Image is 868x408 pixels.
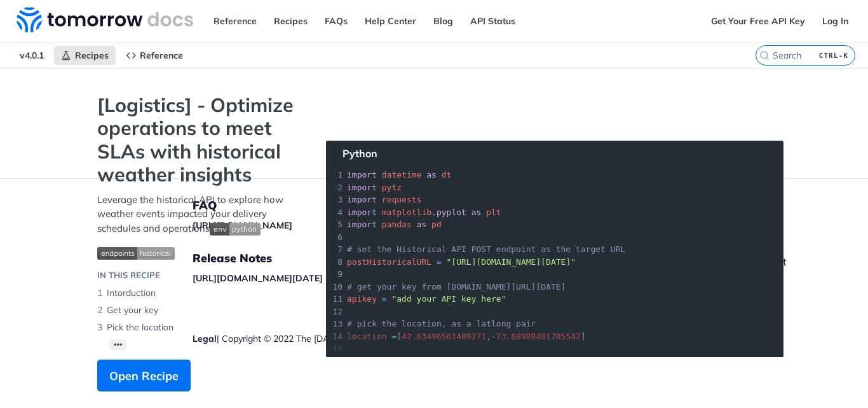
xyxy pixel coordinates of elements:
img: Tomorrow.io Weather API Docs [17,7,193,32]
button: Open Recipe [97,360,191,391]
kbd: CTRL-K [816,49,851,62]
strong: [Logistics] - Optimize operations to meet SLAs with historical weather insights [97,94,301,186]
a: Blog [426,11,460,31]
img: env [210,223,261,236]
span: Recipes [75,50,109,61]
a: API Status [463,11,522,31]
span: Open Recipe [109,367,179,384]
p: Leverage the historical API to explore how weather events impacted your delivery schedules and op... [97,193,301,236]
a: Reference [207,11,264,31]
a: FAQs [318,11,355,31]
a: Recipes [267,11,315,31]
a: Reference [119,46,190,65]
div: IN THIS RECIPE [97,269,160,282]
li: Intorduction [97,285,301,302]
a: Recipes [54,46,116,65]
li: Get your key [97,302,301,319]
span: Reference [140,50,183,61]
span: v4.0.1 [13,46,51,65]
a: Help Center [358,11,423,31]
img: endpoint [97,247,175,260]
span: Expand image [210,222,261,234]
a: Log In [815,11,855,31]
button: ••• [110,339,126,350]
span: Expand image [97,245,301,260]
li: Pick the location [97,319,301,336]
svg: Search [759,50,770,60]
a: Get Your Free API Key [704,11,812,31]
